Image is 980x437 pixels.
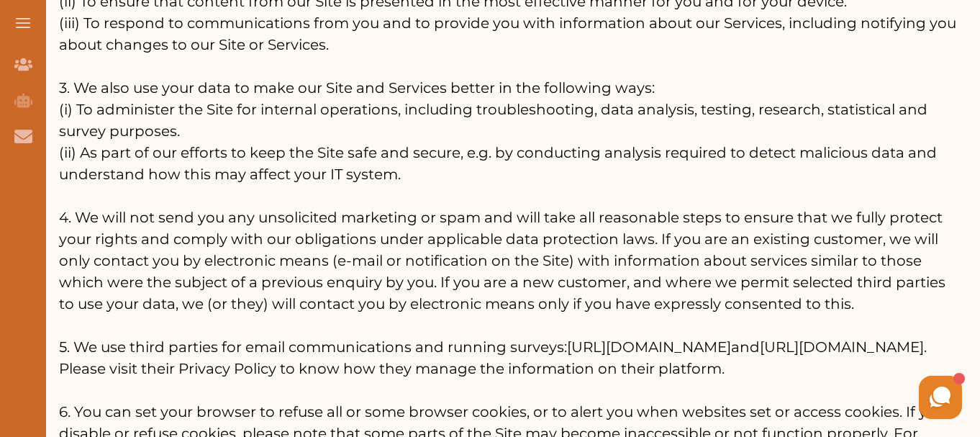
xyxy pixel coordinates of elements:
[59,77,957,99] p: 3. We also use your data to make our Site and Services better in the following ways:
[59,207,957,315] p: 4. We will not send you any unsolicited marketing or spam and will take all reasonable steps to e...
[567,338,731,356] a: [URL][DOMAIN_NAME]
[59,12,957,55] p: (iii) To respond to communications from you and to provide you with information about our Service...
[59,99,957,142] p: (i) To administer the Site for internal operations, including troubleshooting, data analysis, tes...
[59,142,957,185] p: (ii) As part of our efforts to keep the Site safe and secure, e.g. by conducting analysis require...
[760,338,924,356] a: [URL][DOMAIN_NAME]
[635,372,966,423] iframe: HelpCrunch
[59,336,957,379] p: 5. We use third parties for email communications and running surveys: and . Please visit their Pr...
